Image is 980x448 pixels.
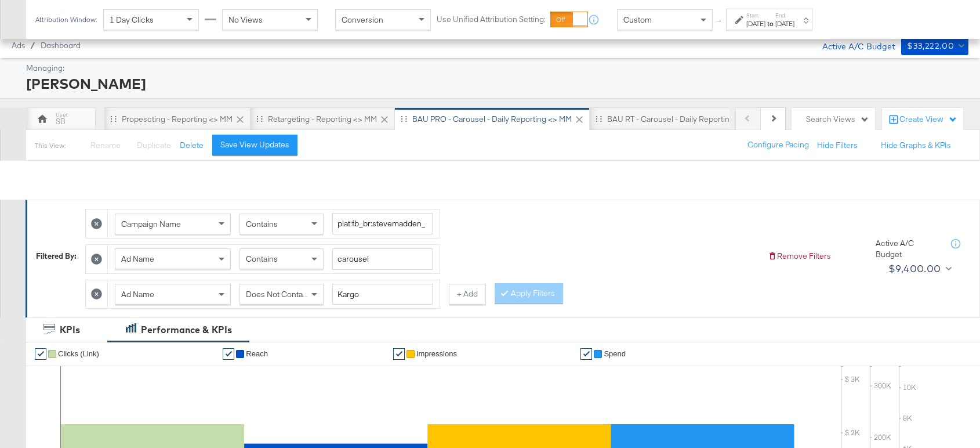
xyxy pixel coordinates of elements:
span: Reach [246,349,268,358]
div: Drag to reorder tab [401,115,407,122]
div: [PERSON_NAME] [26,74,966,93]
a: ✔ [580,348,592,360]
div: Active A/C Budget [810,37,895,54]
button: Configure Pacing [739,135,817,156]
input: Enter a search term [332,248,433,270]
div: Filtered By: [36,251,77,262]
div: Propescting - Reporting <> MM [122,114,233,125]
div: BAU RT - Carousel - Daily Reporting <> MM [607,114,760,125]
a: ✔ [223,348,234,360]
label: Start: [746,12,765,19]
span: Conversion [342,15,383,25]
div: $33,222.00 [907,39,954,53]
span: / [25,41,41,50]
button: $33,222.00 [901,37,968,55]
button: Delete [180,140,204,151]
div: BAU PRO - Carousel - Daily Reporting <> MM [412,114,572,125]
button: Hide Filters [817,140,858,151]
span: Campaign Name [121,219,181,229]
span: No Views [228,15,263,25]
button: + Add [449,284,486,305]
input: Enter a search term [332,213,433,234]
a: Dashboard [41,41,81,50]
span: Ads [12,41,25,50]
span: Clicks (Link) [58,349,99,358]
div: Search Views [806,114,869,125]
span: Spend [604,349,626,358]
div: Managing: [26,63,966,74]
span: Does Not Contain [246,289,309,299]
div: Save View Updates [220,139,289,150]
button: Hide Graphs & KPIs [881,140,951,151]
span: Custom [623,15,652,25]
span: Ad Name [121,289,154,299]
input: Enter a search term [332,284,433,305]
div: $9,400.00 [888,260,941,277]
div: Active A/C Budget [876,238,939,259]
div: [DATE] [746,19,765,28]
label: End: [775,12,794,19]
div: Retargeting - Reporting <> MM [268,114,377,125]
button: $9,400.00 [884,259,954,278]
a: ✔ [393,348,405,360]
button: Remove Filters [768,251,831,262]
div: Performance & KPIs [141,323,232,337]
span: Duplicate [137,140,171,150]
span: Impressions [416,349,457,358]
button: Save View Updates [212,135,297,156]
span: Contains [246,254,278,264]
span: ↑ [714,20,725,24]
div: Drag to reorder tab [110,115,117,122]
span: 1 Day Clicks [110,15,154,25]
div: Create View [899,114,957,125]
div: Drag to reorder tab [596,115,602,122]
div: [DATE] [775,19,794,28]
a: ✔ [35,348,46,360]
div: Attribution Window: [35,16,97,24]
div: KPIs [60,323,80,337]
span: Rename [90,140,121,150]
label: Use Unified Attribution Setting: [437,14,546,25]
div: Drag to reorder tab [256,115,263,122]
div: SB [56,116,66,127]
strong: to [765,19,775,28]
span: Ad Name [121,254,154,264]
span: Contains [246,219,278,229]
div: This View: [35,141,66,150]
